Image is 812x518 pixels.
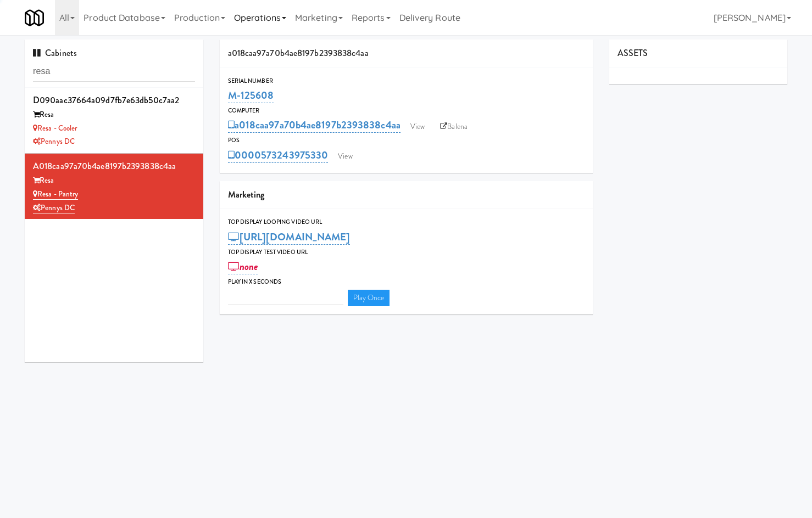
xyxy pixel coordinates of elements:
a: Pennys DC [33,136,75,147]
div: Top Display Test Video Url [228,247,585,258]
div: Resa [33,174,195,188]
div: a018caa97a70b4ae8197b2393838c4aa [33,158,195,174]
div: Play in X seconds [228,277,585,288]
a: a018caa97a70b4ae8197b2393838c4aa [228,117,401,133]
div: POS [228,135,585,146]
a: Balena [435,119,473,135]
a: [URL][DOMAIN_NAME] [228,229,351,245]
li: d090aac37664a09d7fb7e63db50c7aa2Resa Resa - CoolerPennys DC [25,88,203,154]
span: ASSETS [618,47,648,59]
a: 0000573243975330 [228,148,329,163]
a: Play Once [348,290,390,306]
div: Resa [33,108,195,122]
a: Resa - Pantry [33,189,78,200]
a: View [405,119,430,135]
div: d090aac37664a09d7fb7e63db50c7aa2 [33,92,195,109]
span: Cabinets [33,47,77,59]
span: Marketing [228,188,265,201]
a: Resa - Cooler [33,123,77,133]
a: none [228,259,258,274]
div: Serial Number [228,76,585,87]
div: Computer [228,105,585,116]
li: a018caa97a70b4ae8197b2393838c4aaResa Resa - PantryPennys DC [25,154,203,219]
a: M-125608 [228,88,274,103]
a: Pennys DC [33,202,75,213]
div: a018caa97a70b4ae8197b2393838c4aa [220,40,593,67]
div: Top Display Looping Video Url [228,217,585,228]
a: View [332,148,358,165]
img: Micromart [25,8,44,27]
input: Search cabinets [33,61,195,82]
